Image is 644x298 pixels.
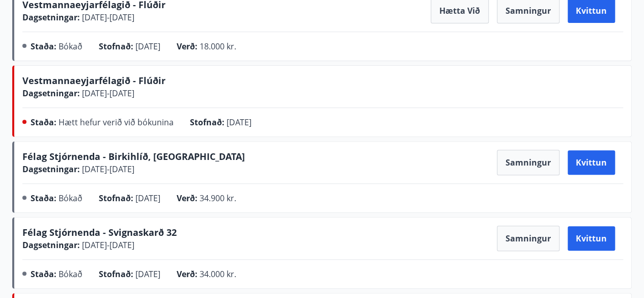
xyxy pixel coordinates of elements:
span: Verð : [177,41,198,52]
span: Stofnað : [99,193,133,204]
span: Verð : [177,193,198,204]
span: 18.000 kr. [200,41,236,52]
span: Bókað [59,268,82,280]
button: Kvittun [568,150,615,175]
span: Staða : [31,268,57,280]
span: [DATE] - [DATE] [80,239,134,251]
button: Kvittun [568,226,615,251]
span: [DATE] [135,268,160,280]
span: [DATE] - [DATE] [80,12,134,23]
span: Dagsetningar : [22,88,80,99]
span: Stofnað : [99,268,133,280]
span: [DATE] - [DATE] [80,164,134,175]
span: [DATE] - [DATE] [80,88,134,99]
span: [DATE] [135,41,160,52]
span: Bókað [59,41,82,52]
span: Verð : [177,268,198,280]
span: 34.000 kr. [200,268,236,280]
span: 34.900 kr. [200,193,236,204]
span: [DATE] [227,117,251,128]
span: Dagsetningar : [22,239,80,251]
span: Bókað [59,193,82,204]
span: Hætt hefur verið við bókunina [59,117,174,128]
span: [DATE] [135,193,160,204]
button: Samningur [497,150,559,175]
span: Félag Stjórnenda - Birkihlíð, [GEOGRAPHIC_DATA] [22,150,245,162]
span: Staða : [31,41,57,52]
span: Dagsetningar : [22,164,80,175]
span: Staða : [31,117,57,128]
span: Staða : [31,193,57,204]
button: Samningur [497,226,559,251]
span: Stofnað : [99,41,133,52]
span: Stofnað : [190,117,225,128]
span: Dagsetningar : [22,12,80,23]
span: Vestmannaeyjarfélagið - Flúðir [22,74,165,87]
span: Félag Stjórnenda - Svignaskarð 32 [22,226,177,238]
